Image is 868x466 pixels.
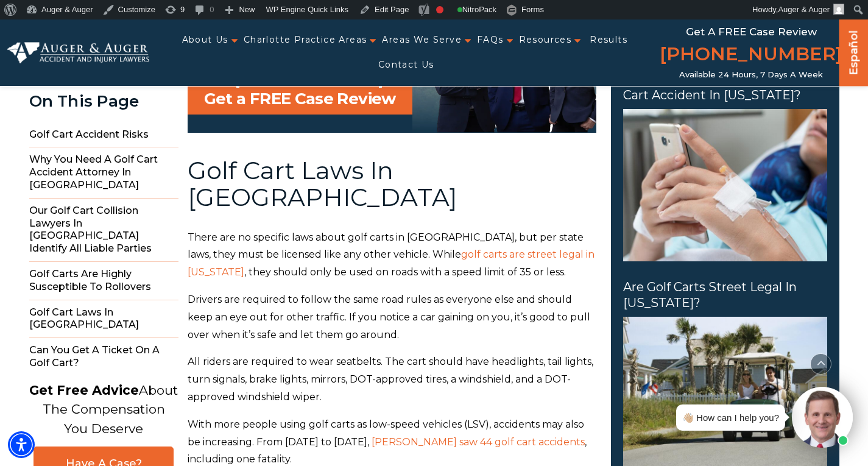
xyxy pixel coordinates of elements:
[792,387,853,448] img: Intaker widget Avatar
[188,155,457,212] span: Golf Cart Laws In [GEOGRAPHIC_DATA]
[244,266,566,278] span: , they should only be used on roads with a speed limit of 35 or less.
[29,262,178,300] span: Golf Carts are Highly Susceptible to Rollovers
[378,52,434,77] a: Contact Us
[519,27,572,52] a: Resources
[590,27,627,52] a: Results
[623,279,827,311] span: Are Golf Carts Street Legal in [US_STATE]?
[188,356,593,403] span: All riders are required to wear seatbelts. The cart should have headlights, tail lights, turn sig...
[436,6,443,13] div: Focus keyphrase not set
[623,71,827,103] span: What to Do if You’re in a Golf Cart Accident in [US_STATE]?
[29,381,178,439] p: About The Compensation You Deserve
[660,41,842,70] a: [PHONE_NUMBER]
[29,122,178,148] span: Golf Cart Accident Risks
[623,109,827,261] img: What to Do if You’re in a Golf Cart Accident in North Carolina?
[188,418,584,448] span: With more people using golf carts as low-speed vehicles (LSV), accidents may also be increasing. ...
[682,409,779,426] div: 👋🏼 How can I help you?
[29,338,178,376] span: Can You Get a Ticket on a Golf Cart?
[382,27,462,52] a: Areas We Serve
[188,294,590,341] span: Drivers are required to follow the same road rules as everyone else and should keep an eye out fo...
[182,27,228,52] a: About Us
[188,231,584,261] span: There are no specific laws about golf carts in [GEOGRAPHIC_DATA], but per state laws, they must b...
[8,431,35,458] div: Accessibility Menu
[29,93,178,110] div: On This Page
[679,70,823,80] span: Available 24 Hours, 7 Days a Week
[477,27,504,52] a: FAQs
[29,300,178,339] span: Golf Cart Laws in [GEOGRAPHIC_DATA]
[686,26,817,38] span: Get a FREE Case Review
[29,383,139,398] strong: Get Free Advice
[844,19,864,83] a: Español
[623,71,827,261] a: What to Do if You’re in a Golf Cart Accident in [US_STATE]? What to Do if You’re in a Golf Cart A...
[244,27,367,52] a: Charlotte Practice Areas
[372,436,585,448] a: [PERSON_NAME] saw 44 golf cart accidents
[810,353,831,375] button: scroll to up
[29,147,178,198] span: Why You Need a Golf Cart Accident Attorney in [GEOGRAPHIC_DATA]
[778,5,830,14] span: Auger & Auger
[29,199,178,262] span: Our Golf Cart Collision Lawyers in [GEOGRAPHIC_DATA] Identify All Liable Parties
[7,42,149,64] img: Auger & Auger Accident and Injury Lawyers Logo
[204,89,396,108] span: Get a FREE Case Review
